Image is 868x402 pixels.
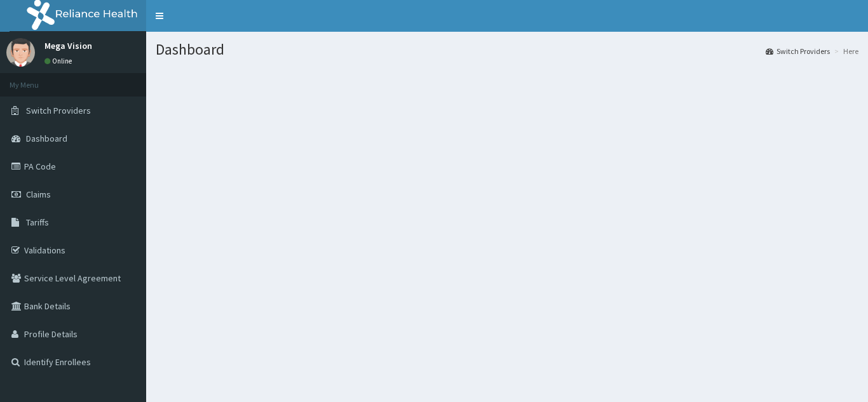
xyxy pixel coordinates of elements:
[766,46,830,57] a: Switch Providers
[6,38,35,67] img: User Image
[156,41,858,58] h1: Dashboard
[26,217,49,228] span: Tariffs
[26,105,91,116] span: Switch Providers
[26,189,51,200] span: Claims
[26,133,67,144] span: Dashboard
[831,46,858,57] li: Here
[44,41,92,50] p: Mega Vision
[44,57,75,65] a: Online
